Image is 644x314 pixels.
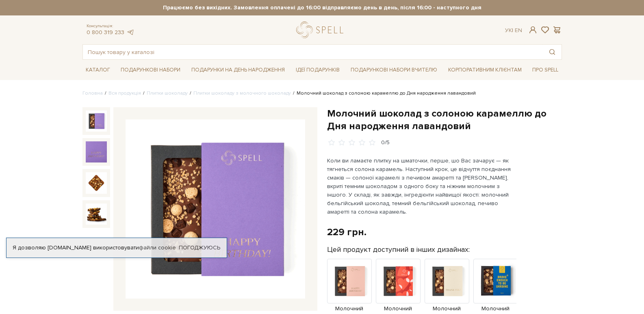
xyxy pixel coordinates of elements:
a: Погоджуюсь [179,244,220,251]
a: Плитки шоколаду [147,90,188,96]
a: Плитки шоколаду з молочного шоколаду [193,90,291,96]
div: Я дозволяю [DOMAIN_NAME] використовувати [7,244,227,251]
a: logo [296,22,347,38]
img: Молочний шоколад з солоною карамеллю до Дня народження лавандовий [86,204,107,225]
a: Про Spell [529,64,562,76]
div: 229 грн. [327,226,366,238]
label: Цей продукт доступний в інших дизайнах: [327,245,470,254]
a: Подарункові набори Вчителю [347,63,440,77]
img: Молочний шоколад з солоною карамеллю до Дня народження лавандовий [86,172,107,193]
h1: Молочний шоколад з солоною карамеллю до Дня народження лавандовий [327,107,562,132]
a: Подарункові набори [117,64,184,76]
input: Пошук товару у каталозі [83,45,543,59]
span: Консультація: [87,24,134,29]
img: Продукт [473,259,518,303]
a: 0 800 319 233 [87,29,124,36]
div: Ук [505,27,522,34]
img: Молочний шоколад з солоною карамеллю до Дня народження лавандовий [86,110,107,132]
span: | [512,27,513,34]
button: Пошук товару у каталозі [543,45,562,59]
a: Ідеї подарунків [293,64,343,76]
img: Молочний шоколад з солоною карамеллю до Дня народження лавандовий [86,141,107,162]
img: Продукт [425,259,469,303]
a: Корпоративним клієнтам [445,64,525,76]
img: Продукт [376,259,421,303]
li: Молочний шоколад з солоною карамеллю до Дня народження лавандовий [291,90,476,97]
a: telegram [126,29,134,36]
a: En [515,27,522,34]
div: 0/5 [381,139,390,147]
a: Вся продукція [108,90,141,96]
p: Коли ви ламаєте плитку на шматочки, перше, шо Вас зачарує — як тягнеться солона карамель. Наступн... [327,156,518,216]
a: файли cookie [139,244,176,251]
strong: Працюємо без вихідних. Замовлення оплачені до 16:00 відправляємо день в день, після 16:00 - насту... [82,4,562,11]
img: Молочний шоколад з солоною карамеллю до Дня народження лавандовий [126,119,305,299]
a: Подарунки на День народження [188,64,288,76]
img: Продукт [327,259,372,303]
a: Головна [82,90,103,96]
a: Каталог [82,64,113,76]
